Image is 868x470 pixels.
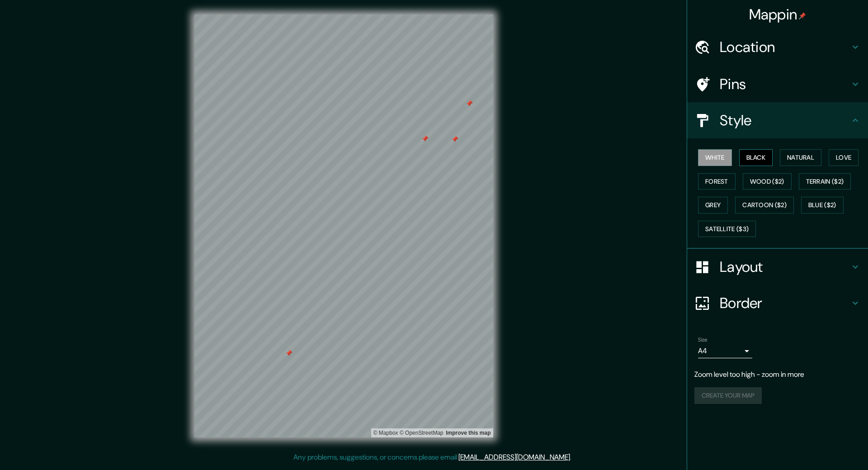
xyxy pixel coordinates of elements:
a: Mapbox [373,430,398,436]
a: Map feedback [446,430,491,436]
p: Any problems, suggestions, or concerns please email . [293,452,571,463]
button: Natural [780,149,821,166]
button: White [698,149,732,166]
h4: Mappin [749,5,807,24]
h4: Pins [720,75,850,93]
img: pin-icon.png [799,12,806,19]
button: Forest [698,173,736,190]
div: Pins [687,66,868,102]
p: Zoom level too high - zoom in more [694,369,861,380]
button: Satellite ($3) [698,221,756,237]
button: Black [739,149,773,166]
div: A4 [698,344,752,358]
h4: Location [720,38,850,56]
button: Terrain ($2) [799,173,851,190]
button: Love [829,149,859,166]
div: Location [687,29,868,65]
canvas: Map [194,14,493,437]
div: . [573,452,575,463]
a: OpenStreetMap [400,430,443,436]
label: Size [698,336,708,344]
button: Wood ($2) [743,173,792,190]
a: [EMAIL_ADDRESS][DOMAIN_NAME] [458,452,570,462]
h4: Layout [720,258,850,276]
div: . [571,452,573,463]
button: Blue ($2) [801,197,844,214]
button: Grey [698,197,728,214]
div: Border [687,285,868,321]
h4: Style [720,111,850,129]
h4: Border [720,294,850,312]
div: Layout [687,249,868,285]
div: Style [687,102,868,138]
button: Cartoon ($2) [735,197,794,214]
